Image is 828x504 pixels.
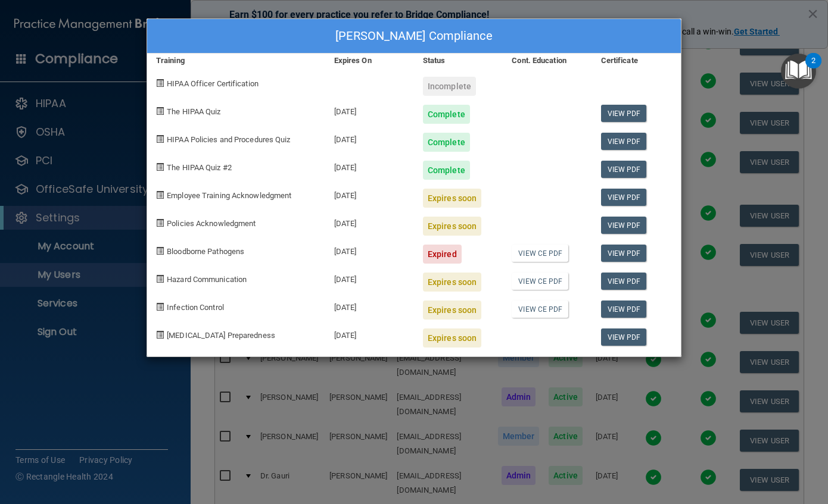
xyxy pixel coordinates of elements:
[601,300,647,318] a: View PDF
[423,77,476,96] div: Incomplete
[601,189,647,206] a: View PDF
[325,54,414,68] div: Expires On
[423,245,462,264] div: Expired
[601,245,647,262] a: View PDF
[147,54,325,68] div: Training
[167,247,244,256] span: Bloodborne Pathogens
[414,54,503,68] div: Status
[167,331,275,340] span: [MEDICAL_DATA] Preparedness
[423,189,481,208] div: Expires soon
[781,54,816,89] button: Open Resource Center, 2 new notifications
[601,133,647,150] a: View PDF
[503,54,592,68] div: Cont. Education
[601,217,647,234] a: View PDF
[423,133,470,152] div: Complete
[512,300,568,318] a: View CE PDF
[423,161,470,180] div: Complete
[325,320,414,348] div: [DATE]
[325,236,414,264] div: [DATE]
[512,273,568,290] a: View CE PDF
[423,105,470,124] div: Complete
[811,61,815,76] div: 2
[592,54,681,68] div: Certificate
[601,328,647,346] a: View PDF
[325,124,414,152] div: [DATE]
[325,264,414,292] div: [DATE]
[167,107,220,116] span: The HIPAA Quiz
[423,300,481,320] div: Expires soon
[512,245,568,262] a: View CE PDF
[167,219,256,228] span: Policies Acknowledgment
[325,180,414,208] div: [DATE]
[325,208,414,236] div: [DATE]
[167,79,259,88] span: HIPAA Officer Certification
[167,303,224,312] span: Infection Control
[601,273,647,290] a: View PDF
[601,161,647,178] a: View PDF
[167,163,232,172] span: The HIPAA Quiz #2
[423,217,481,236] div: Expires soon
[167,135,290,144] span: HIPAA Policies and Procedures Quiz
[167,191,291,200] span: Employee Training Acknowledgment
[423,328,481,348] div: Expires soon
[601,105,647,122] a: View PDF
[325,152,414,180] div: [DATE]
[423,273,481,292] div: Expires soon
[325,292,414,320] div: [DATE]
[147,19,681,54] div: [PERSON_NAME] Compliance
[167,275,247,284] span: Hazard Communication
[325,96,414,124] div: [DATE]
